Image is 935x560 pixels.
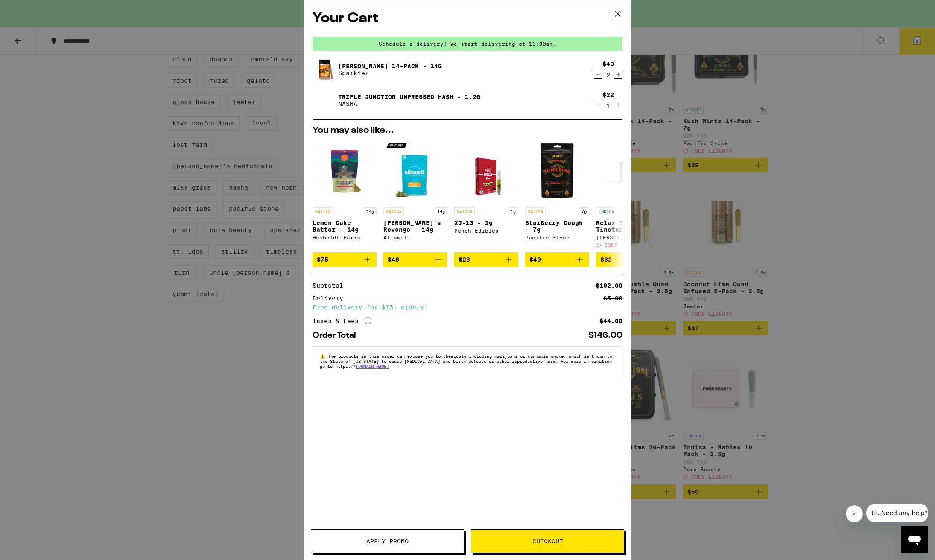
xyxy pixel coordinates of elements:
div: Punch Edibles [454,228,518,233]
span: $40 [529,256,541,263]
img: Allswell - Jack's Revenge - 14g [383,139,447,203]
span: The products in this order can expose you to chemicals including marijuana or cannabis smoke, whi... [320,353,612,369]
p: INDICA [596,207,617,215]
div: Humboldt Farms [313,235,377,240]
div: $146.00 [588,332,622,339]
button: Add to bag [383,252,447,267]
button: Apply Promo [311,529,464,553]
p: [PERSON_NAME]'s Revenge - 14g [383,219,447,233]
p: XJ-13 - 1g [454,219,518,226]
div: $5.00 [603,295,622,301]
iframe: Button to launch messaging window [901,526,928,553]
p: SATIVA [383,207,404,215]
a: Open page for Lemon Cake Batter - 14g from Humboldt Farms [313,139,377,252]
a: Open page for XJ-13 - 1g from Punch Edibles [454,139,518,252]
div: $44.00 [599,318,622,324]
span: ⚠️ [320,353,328,359]
button: Decrement [594,70,602,79]
p: 14g [435,207,447,215]
img: Jack 14-Pack - 14g [313,58,336,82]
h2: Your Cart [313,9,622,28]
p: 7g [579,207,589,215]
span: $23 [459,256,470,263]
button: Increment [614,101,622,109]
img: Triple Junction Unpressed Hash - 1.2g [313,88,336,112]
p: Lemon Cake Batter - 14g [313,219,377,233]
p: Relax THC Tincture - 1000mg [596,219,660,233]
p: 1g [508,207,518,215]
div: Taxes & Fees [313,317,371,325]
div: $22 [602,91,614,98]
div: Order Total [313,332,362,339]
button: Add to bag [525,252,589,267]
iframe: Message from company [866,504,928,522]
div: Free delivery for $75+ orders! [313,304,622,310]
img: Mary's Medicinals - Relax THC Tincture - 1000mg [596,139,660,203]
p: StarBerry Cough - 7g [525,219,589,233]
a: Open page for StarBerry Cough - 7g from Pacific Stone [525,139,589,252]
div: Allswell [383,235,447,240]
span: $75 [317,256,328,263]
div: Pacific Stone [525,235,589,240]
div: $102.00 [596,283,622,289]
p: SATIVA [454,207,475,215]
p: SATIVA [525,207,546,215]
img: Humboldt Farms - Lemon Cake Batter - 14g [313,139,377,203]
a: [DOMAIN_NAME] [356,364,389,369]
button: Add to bag [454,252,518,267]
img: Punch Edibles - XJ-13 - 1g [462,139,511,203]
p: NASHA [338,100,480,107]
button: Decrement [594,101,602,109]
iframe: Close message [846,505,863,522]
span: Checkout [532,538,563,544]
div: [PERSON_NAME]'s Medicinals [596,235,660,240]
span: Apply Promo [366,538,409,544]
a: [PERSON_NAME] 14-Pack - 14g [338,63,442,70]
span: $32 [600,256,612,263]
button: Add to bag [313,252,377,267]
div: 2 [602,72,614,79]
span: CODE LIBERTY [604,242,645,248]
div: $40 [602,61,614,67]
p: Sparkiez [338,70,442,76]
div: Delivery [313,295,349,301]
div: Subtotal [313,283,349,289]
a: Open page for Relax THC Tincture - 1000mg from Mary's Medicinals [596,139,660,252]
button: Increment [614,70,622,79]
div: 1 [602,102,614,109]
a: Open page for Jack's Revenge - 14g from Allswell [383,139,447,252]
h2: You may also like... [313,126,622,135]
img: Pacific Stone - StarBerry Cough - 7g [525,139,589,203]
div: Schedule a delivery! We start delivering at 10:00am. [313,37,622,51]
button: Checkout [471,529,624,553]
span: $48 [388,256,399,263]
a: Triple Junction Unpressed Hash - 1.2g [338,93,480,100]
button: Add to bag [596,252,660,267]
p: 14g [364,207,377,215]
